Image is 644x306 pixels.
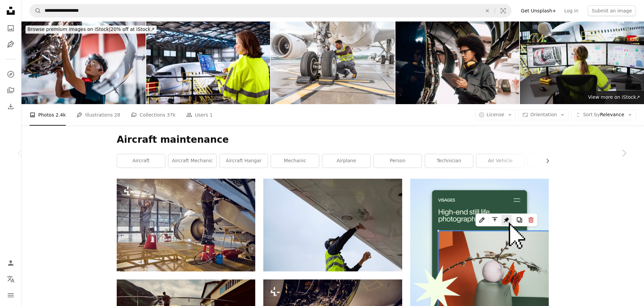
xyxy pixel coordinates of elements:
[210,111,213,119] span: 1
[168,154,216,168] a: aircraft mechanic
[322,154,370,168] a: airplane
[30,4,512,17] form: Find visuals sitewide
[588,5,636,16] button: Submit an image
[220,154,268,168] a: aircraft hangar
[475,110,516,120] button: License
[4,21,17,35] a: Photos
[487,112,504,117] span: License
[476,154,524,168] a: air vehicle
[583,112,624,118] span: Relevance
[395,21,520,104] img: Young mechanic using digital tablet
[4,289,17,302] button: Menu
[588,94,640,100] span: View more on iStock ↗
[495,4,511,17] button: Visual search
[28,27,155,32] span: 20% off at iStock ↗
[425,154,473,168] a: technician
[117,179,255,271] img: Full length side view portrait of men aviation mechanics fixing and checking spoiler and flaps on...
[4,100,17,113] a: Download History
[263,179,402,271] img: man in green safety vest standing under white structure
[584,91,644,104] a: View more on iStock↗
[114,111,120,119] span: 28
[530,112,557,117] span: Orientation
[604,121,644,185] a: Next
[571,110,636,120] button: Sort byRelevance
[146,21,270,104] img: Technician Doing Industrial Inspection
[4,38,17,51] a: Illustrations
[480,4,495,17] button: Clear
[519,110,569,120] button: Orientation
[117,222,255,228] a: Full length side view portrait of men aviation mechanics fixing and checking spoiler and flaps on...
[517,5,560,16] a: Get Unsplash+
[30,4,41,17] button: Search Unsplash
[560,5,582,16] a: Log in
[167,111,175,119] span: 37k
[528,154,576,168] a: airport
[4,84,17,97] a: Collections
[541,154,549,168] button: scroll list to the right
[117,134,549,146] h1: Aircraft maintenance
[76,104,120,126] a: Illustrations 28
[21,21,161,38] a: Browse premium images on iStock|20% off at iStock↗
[186,104,213,126] a: Users 1
[21,21,146,104] img: Aircraft Mechanic checking jet engine of the airplane
[117,154,165,168] a: aircraft
[131,104,175,126] a: Collections 37k
[374,154,422,168] a: person
[271,21,395,104] img: Mixed Race Man Doing A Check Up On An Aircraft
[271,154,319,168] a: mechanic
[520,21,644,104] img: Aircraft Maintenance And Repair. 3D Software
[4,272,17,286] button: Language
[4,256,17,270] a: Log in / Sign up
[263,222,402,228] a: man in green safety vest standing under white structure
[583,112,600,117] span: Sort by
[4,68,17,81] a: Explore
[28,27,110,32] span: Browse premium images on iStock |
